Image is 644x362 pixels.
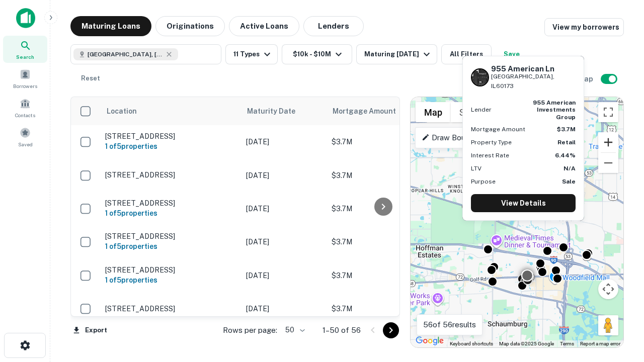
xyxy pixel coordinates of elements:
p: Draw Boundary [422,132,485,144]
h6: 1 of 5 properties [105,275,236,286]
strong: $3.7M [557,126,576,133]
div: 50 [281,323,306,337]
strong: 955 american investments group [533,99,576,121]
p: [DATE] [246,270,321,281]
p: 1–50 of 56 [323,324,361,336]
p: $3.7M [332,236,432,247]
span: Saved [18,140,33,148]
p: 56 of 56 results [423,319,476,331]
span: Maturity Date [247,105,308,117]
p: Purpose [471,177,496,186]
button: Show satellite imagery [451,102,501,122]
p: $3.7M [332,170,432,181]
p: [STREET_ADDRESS] [105,132,236,141]
p: Property Type [471,138,512,147]
p: [DATE] [246,203,321,214]
p: Interest Rate [471,151,509,160]
p: [STREET_ADDRESS] [105,304,236,313]
a: View Details [471,194,576,212]
a: Open this area in Google Maps (opens a new window) [413,334,446,347]
button: Toggle fullscreen view [598,102,618,122]
button: Save your search to get updates of matches that match your search criteria. [496,44,528,64]
span: [GEOGRAPHIC_DATA], [GEOGRAPHIC_DATA] [88,50,163,59]
p: $3.7M [332,303,432,314]
a: Terms [560,341,574,346]
p: [STREET_ADDRESS] [105,199,236,208]
div: Maturing [DATE] [364,48,433,60]
h6: 1 of 5 properties [105,141,236,152]
button: Go to next page [383,322,399,338]
button: Originations [155,16,225,36]
p: [DATE] [246,236,321,247]
strong: Sale [562,178,576,185]
button: Show street map [416,102,451,122]
button: $10k - $10M [282,44,352,64]
button: All Filters [441,44,492,64]
h6: 955 American Ln [491,64,576,73]
p: Mortgage Amount [471,125,525,134]
span: Location [106,105,137,117]
p: [STREET_ADDRESS] [105,232,236,241]
img: Google [413,334,446,347]
p: $3.7M [332,270,432,281]
a: Borrowers [3,65,47,92]
p: [DATE] [246,136,321,147]
p: [DATE] [246,303,321,314]
p: [GEOGRAPHIC_DATA], IL60173 [491,72,576,91]
span: Mortgage Amount [333,105,409,117]
span: Borrowers [13,82,37,90]
p: [STREET_ADDRESS] [105,170,236,179]
button: Keyboard shortcuts [450,340,493,347]
span: Contacts [15,111,35,119]
span: Map data ©2025 Google [499,341,554,346]
span: Search [16,53,34,61]
p: Rows per page: [223,324,277,336]
button: Export [70,323,110,338]
button: Lenders [303,16,364,36]
p: [DATE] [246,170,321,181]
button: Map camera controls [598,279,618,299]
img: capitalize-icon.png [16,8,35,28]
p: LTV [471,164,481,173]
button: 11 Types [225,44,278,64]
a: Search [3,36,47,63]
button: Maturing [DATE] [356,44,437,64]
iframe: Chat Widget [594,282,644,330]
a: Report a map error [580,341,620,346]
a: Saved [3,123,47,150]
button: Maturing Loans [70,16,151,36]
strong: 6.44% [555,152,576,159]
th: Location [100,97,241,125]
button: Zoom out [598,153,618,173]
p: $3.7M [332,136,432,147]
p: [STREET_ADDRESS] [105,265,236,275]
button: Reset [74,68,107,88]
th: Maturity Date [241,97,327,125]
strong: Retail [557,139,576,146]
div: 0 0 [411,97,623,347]
strong: N/A [563,165,576,172]
button: Active Loans [229,16,299,36]
p: $3.7M [332,203,432,214]
h6: 1 of 5 properties [105,241,236,252]
p: Lender [471,105,492,114]
h6: 1 of 5 properties [105,208,236,219]
a: View my borrowers [544,18,624,36]
button: Zoom in [598,132,618,152]
a: Contacts [3,94,47,121]
th: Mortgage Amount [327,97,437,125]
